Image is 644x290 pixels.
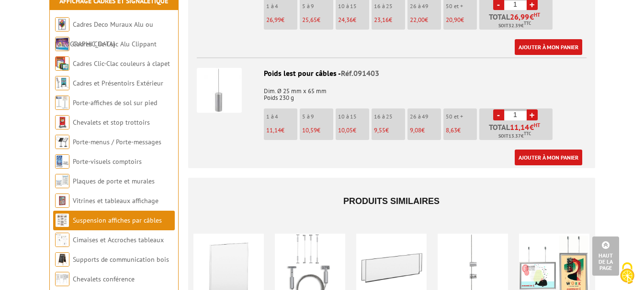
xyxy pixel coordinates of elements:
[374,113,405,120] p: 16 à 25
[508,22,521,30] span: 32.39
[55,115,69,129] img: Chevalets et stop trottoirs
[482,123,553,140] p: Total
[534,11,540,18] sup: HT
[302,113,333,120] p: 5 à 9
[55,252,69,267] img: Supports de communication bois
[524,131,531,136] sup: TTC
[446,16,461,24] span: 20,90
[197,68,242,113] img: Poids lest pour câbles
[73,138,161,146] a: Porte-menus / Porte-messages
[338,113,369,120] p: 10 à 15
[55,233,69,247] img: Cimaises et Accroches tableaux
[55,154,69,169] img: Porte-visuels comptoirs
[510,13,530,21] span: 26,99
[55,135,69,149] img: Porte-menus / Porte-messages
[534,122,540,129] sup: HT
[266,17,297,23] p: €
[410,113,441,120] p: 26 à 49
[338,17,369,23] p: €
[73,40,157,48] a: Cadres Clic-Clac Alu Clippant
[73,255,169,264] a: Supports de communication bois
[341,68,379,78] span: Réf.091403
[338,126,353,134] span: 10,05
[197,81,587,101] p: Dim. Ø 25 mm x 65 mm Poids 230 g
[527,109,538,120] a: +
[510,123,530,131] span: 11,14
[302,126,317,134] span: 10,59
[615,261,639,285] img: Cookies (fenêtre modale)
[524,21,531,26] sup: TTC
[515,39,582,55] a: Ajouter à mon panier
[410,3,441,10] p: 26 à 49
[266,113,297,120] p: 1 à 4
[73,216,162,225] a: Suspension affiches par câbles
[338,127,369,134] p: €
[482,13,553,30] p: Total
[374,16,389,24] span: 23,16
[73,59,170,68] a: Cadres Clic-Clac couleurs à clapet
[338,3,369,10] p: 10 à 15
[73,157,142,166] a: Porte-visuels comptoirs
[55,193,69,208] img: Vitrines et tableaux affichage
[446,126,457,134] span: 8,63
[343,196,440,206] span: Produits similaires
[446,3,477,10] p: 50 et +
[55,96,69,110] img: Porte-affiches de sol sur pied
[197,68,587,79] div: Poids lest pour câbles -
[73,118,150,127] a: Chevalets et stop trottoirs
[302,17,333,23] p: €
[610,258,644,290] button: Cookies (fenêtre modale)
[73,98,157,107] a: Porte-affiches de sol sur pied
[498,22,531,30] span: Soit €
[374,127,405,134] p: €
[73,79,163,87] a: Cadres et Présentoirs Extérieur
[410,127,441,134] p: €
[266,16,281,24] span: 26,99
[55,213,69,227] img: Suspension affiches par câbles
[73,236,164,244] a: Cimaises et Accroches tableaux
[510,123,540,131] span: €
[374,3,405,10] p: 16 à 25
[266,3,297,10] p: 1 à 4
[73,177,155,185] a: Plaques de porte et murales
[508,132,521,140] span: 13.37
[498,132,531,140] span: Soit €
[55,76,69,90] img: Cadres et Présentoirs Extérieur
[374,126,385,134] span: 9,55
[55,174,69,188] img: Plaques de porte et murales
[266,127,297,134] p: €
[73,196,158,205] a: Vitrines et tableaux affichage
[55,56,69,71] img: Cadres Clic-Clac couleurs à clapet
[592,236,619,276] a: Haut de la page
[446,17,477,23] p: €
[302,16,317,24] span: 25,65
[55,272,69,286] img: Chevalets conférence
[374,17,405,23] p: €
[515,150,582,165] a: Ajouter à mon panier
[410,126,421,134] span: 9,08
[266,126,281,134] span: 11,14
[446,113,477,120] p: 50 et +
[410,16,425,24] span: 22,00
[446,127,477,134] p: €
[55,20,153,48] a: Cadres Deco Muraux Alu ou [GEOGRAPHIC_DATA]
[302,127,333,134] p: €
[55,17,69,32] img: Cadres Deco Muraux Alu ou Bois
[302,3,333,10] p: 5 à 9
[510,13,540,21] span: €
[73,275,135,283] a: Chevalets conférence
[338,16,353,24] span: 24,36
[410,17,441,23] p: €
[493,109,504,120] a: -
